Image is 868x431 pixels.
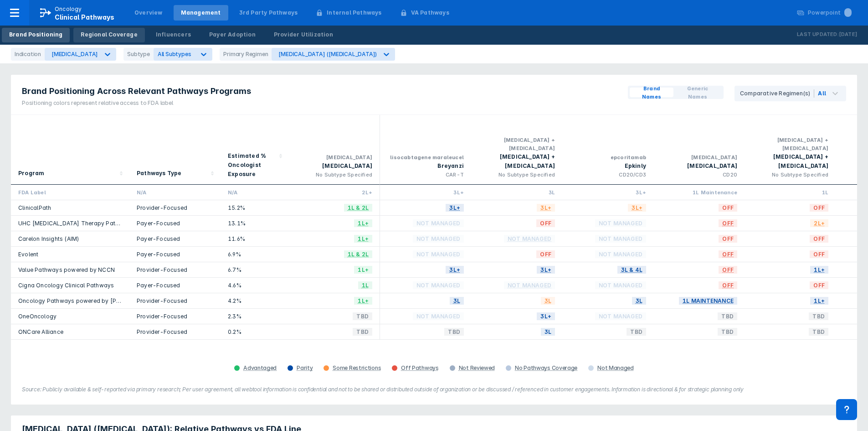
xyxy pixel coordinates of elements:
[202,28,263,42] a: Payer Adoption
[358,280,372,291] span: 1L
[537,311,555,322] span: 3L+
[459,364,495,372] div: Not Reviewed
[228,235,282,243] div: 11.6%
[137,297,213,305] div: Provider-Focused
[839,30,857,39] p: [DATE]
[570,171,646,179] div: CD20/CD3
[570,161,646,171] div: Epkinly
[718,327,737,337] span: TBD
[679,296,737,306] span: 1L Maintenance
[2,28,70,42] a: Brand Positioning
[413,311,464,322] span: Not Managed
[597,364,634,372] div: Not Managed
[444,327,464,337] span: TBD
[718,311,737,322] span: TBD
[478,171,555,179] div: No Subtype Specified
[478,136,555,152] div: [MEDICAL_DATA] + [MEDICAL_DATA]
[628,203,646,213] span: 3L+
[478,152,555,171] div: [MEDICAL_DATA] + [MEDICAL_DATA]
[344,249,372,260] span: 1L & 2L
[719,234,737,244] span: OFF
[740,89,814,98] div: Comparative Regimen(s)
[661,153,737,161] div: [MEDICAL_DATA]
[181,9,221,17] div: Management
[18,328,63,335] a: ONCare Alliance
[752,188,828,196] div: 1L
[274,31,333,39] div: Provider Utilization
[137,235,213,243] div: Payer-Focused
[228,151,276,179] div: Estimated % Oncologist Exposure
[221,115,289,185] div: Sort
[570,153,646,161] div: epcoritamab
[137,312,213,320] div: Provider-Focused
[536,249,555,260] span: OFF
[387,188,464,196] div: 3L+
[413,249,464,260] span: Not Managed
[296,153,372,161] div: [MEDICAL_DATA]
[73,28,144,42] a: Regional Coverage
[810,296,828,306] span: 1L+
[536,218,555,228] span: OFF
[228,219,282,227] div: 13.1%
[515,364,577,372] div: No Pathways Coverage
[228,297,282,305] div: 4.2%
[719,203,737,213] span: OFF
[137,219,213,227] div: Payer-Focused
[413,218,464,228] span: Not Managed
[504,234,555,244] span: Not Managed
[18,204,51,211] a: ClinicalPath
[632,296,646,306] span: 3L
[354,218,372,228] span: 1L+
[595,234,646,244] span: Not Managed
[818,89,826,98] div: All
[296,188,372,196] div: 2L+
[353,327,372,337] span: TBD
[55,13,114,21] span: Clinical Pathways
[296,161,372,171] div: [MEDICAL_DATA]
[209,31,256,39] div: Payer Adoption
[344,203,372,213] span: 1L & 2L
[661,171,737,179] div: CD20
[661,161,737,171] div: [MEDICAL_DATA]
[127,5,170,21] a: Overview
[228,281,282,289] div: 4.6%
[797,30,839,39] p: Last Updated:
[633,84,670,101] span: Brand Names
[137,188,213,196] div: N/A
[137,281,213,289] div: Payer-Focused
[9,31,62,39] div: Brand Positioning
[661,188,737,196] div: 1L Maintenance
[446,265,464,275] span: 3L+
[174,5,228,21] a: Management
[228,188,282,196] div: N/A
[752,136,828,152] div: [MEDICAL_DATA] + [MEDICAL_DATA]
[387,153,464,161] div: lisocabtagene maraleucel
[836,399,857,420] div: Contact Support
[278,51,377,57] div: [MEDICAL_DATA] ([MEDICAL_DATA])
[333,364,381,372] div: Some Restrictions
[810,234,828,244] span: OFF
[137,204,213,212] div: Provider-Focused
[595,280,646,291] span: Not Managed
[137,250,213,258] div: Payer-Focused
[327,9,381,17] div: Internal Pathways
[51,51,98,57] div: [MEDICAL_DATA]
[450,296,464,306] span: 3L
[537,265,555,275] span: 3L+
[296,171,372,179] div: No Subtype Specified
[267,28,340,42] a: Provider Utilization
[220,48,272,61] div: Primary Regimen
[156,31,191,39] div: Influencers
[123,48,154,61] div: Subtype
[595,218,646,228] span: Not Managed
[22,86,251,97] span: Brand Positioning Across Relevant Pathways Programs
[810,265,828,275] span: 1L+
[808,9,852,17] div: Powerpoint
[387,161,464,171] div: Breyanzi
[55,5,82,13] p: Oncology
[809,311,828,322] span: TBD
[752,171,828,179] div: No Subtype Specified
[810,280,828,291] span: OFF
[18,282,114,289] a: Cigna Oncology Clinical Pathways
[387,171,464,179] div: CAR-T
